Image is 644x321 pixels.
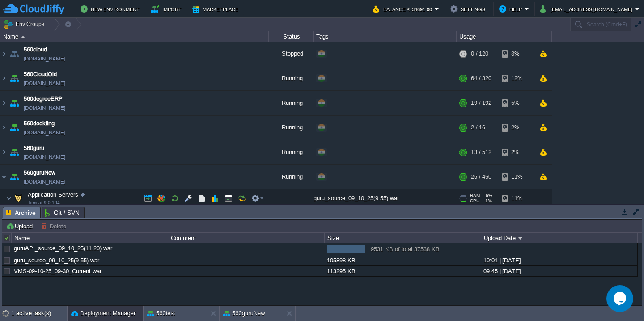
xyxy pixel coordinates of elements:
[8,91,21,115] img: AMDAwAAAACH5BAEAAAAALAAAAAABAAEAAAICRAEAOw==
[269,165,314,189] div: Running
[27,191,80,198] span: Application Servers
[481,266,637,276] div: 09:45 | [DATE]
[483,193,492,198] span: 6%
[24,94,63,103] a: 560degreeERP
[325,233,481,243] div: Size
[24,54,65,63] a: [DOMAIN_NAME]
[45,207,80,218] span: Git / SVN
[502,91,531,115] div: 5%
[450,4,488,14] button: Settings
[8,165,21,189] img: AMDAwAAAACH5BAEAAAAALAAAAAABAAEAAAICRAEAOw==
[483,198,492,204] span: 1%
[24,128,65,137] span: [DOMAIN_NAME]
[269,66,314,90] div: Running
[6,207,36,218] span: Archive
[373,4,435,14] button: Balance ₹-34691.00
[502,140,531,164] div: 2%
[8,66,21,90] img: AMDAwAAAACH5BAEAAAAALAAAAAABAAEAAAICRAEAOw==
[470,198,479,204] span: CPU
[6,189,12,207] img: AMDAwAAAACH5BAEAAAAALAAAAAABAAEAAAICRAEAOw==
[269,42,314,66] div: Stopped
[71,309,136,318] button: Deployment Manager
[471,42,488,66] div: 0 / 120
[41,222,69,230] button: Delete
[80,4,142,14] button: New Environment
[24,70,57,79] a: 560CloudOld
[481,255,637,265] div: 10:01 | [DATE]
[0,42,8,66] img: AMDAwAAAACH5BAEAAAAALAAAAAABAAEAAAICRAEAOw==
[12,233,168,243] div: Name
[147,309,175,318] button: 560test
[330,245,481,255] div: 9531 KB of total 37538 KB
[0,116,8,140] img: AMDAwAAAACH5BAEAAAAALAAAAAABAAEAAAICRAEAOw==
[6,222,35,230] button: Upload
[14,268,102,274] a: VMS-09-10-25_09-30_Current.war
[28,200,60,205] span: Tomcat 9.0.104
[502,189,531,207] div: 11%
[502,66,531,90] div: 12%
[3,18,47,30] button: Env Groups
[482,233,637,243] div: Upload Date
[12,243,167,253] div: guruAPI_source_09_10_25(11.20).war
[470,193,480,198] span: RAM
[24,177,65,186] a: [DOMAIN_NAME]
[27,191,80,198] a: Application ServersTomcat 9.0.104
[8,42,21,66] img: AMDAwAAAACH5BAEAAAAALAAAAAABAAEAAAICRAEAOw==
[24,119,55,128] a: 560dockling
[223,309,265,318] button: 560guruNew
[24,79,65,88] a: [DOMAIN_NAME]
[471,116,485,140] div: 2 / 16
[12,189,25,207] img: AMDAwAAAACH5BAEAAAAALAAAAAABAAEAAAICRAEAOw==
[24,144,44,153] a: 560guru
[502,165,531,189] div: 11%
[0,140,8,164] img: AMDAwAAAACH5BAEAAAAALAAAAAABAAEAAAICRAEAOw==
[0,66,8,90] img: AMDAwAAAACH5BAEAAAAALAAAAAABAAEAAAICRAEAOw==
[499,4,525,14] button: Help
[169,233,324,243] div: Comment
[151,4,184,14] button: Import
[471,91,491,115] div: 19 / 192
[24,103,65,112] a: [DOMAIN_NAME]
[502,116,531,140] div: 2%
[11,306,67,321] div: 1 active task(s)
[8,140,21,164] img: AMDAwAAAACH5BAEAAAAALAAAAAABAAEAAAICRAEAOw==
[192,4,241,14] button: Marketplace
[606,285,635,312] iframe: chat widget
[269,140,314,164] div: Running
[269,116,314,140] div: Running
[325,255,480,265] div: 105898 KB
[0,91,8,115] img: AMDAwAAAACH5BAEAAAAALAAAAAABAAEAAAICRAEAOw==
[540,4,635,14] button: [EMAIL_ADDRESS][DOMAIN_NAME]
[24,153,65,162] a: [DOMAIN_NAME]
[325,266,480,276] div: 113295 KB
[314,31,456,42] div: Tags
[457,31,551,42] div: Usage
[471,140,491,164] div: 13 / 512
[8,116,21,140] img: AMDAwAAAACH5BAEAAAAALAAAAAABAAEAAAICRAEAOw==
[330,246,481,256] div: 9531 KB of total 37538 KB
[269,31,313,42] div: Status
[14,257,99,264] a: guru_source_09_10_25(9.55).war
[0,165,8,189] img: AMDAwAAAACH5BAEAAAAALAAAAAABAAEAAAICRAEAOw==
[24,45,47,54] a: 560cloud
[502,42,531,66] div: 3%
[3,4,64,15] img: CloudJiffy
[24,168,55,177] a: 560guruNew
[314,189,457,207] div: guru_source_09_10_25(9.55).war
[471,66,491,90] div: 64 / 320
[1,31,268,42] div: Name
[471,165,491,189] div: 26 / 450
[21,36,25,38] img: AMDAwAAAACH5BAEAAAAALAAAAAABAAEAAAICRAEAOw==
[269,91,314,115] div: Running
